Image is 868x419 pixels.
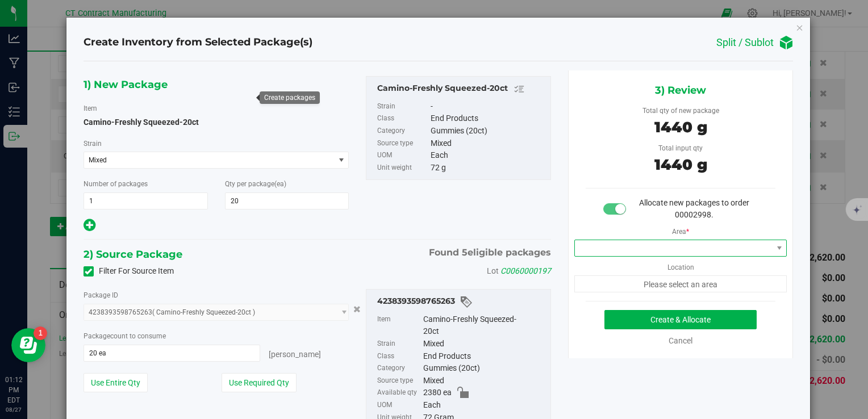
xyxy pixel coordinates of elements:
span: Please select an area [574,275,787,292]
label: Filter For Source Item [84,265,174,277]
iframe: Resource center unread badge [34,326,47,340]
label: Strain [377,100,428,113]
label: Source type [377,137,428,150]
button: Use Required Qty [222,373,297,392]
span: Lot [487,266,499,275]
label: UOM [377,149,428,162]
span: Total qty of new package [642,107,719,115]
label: Class [377,350,420,363]
h4: Split / Sublot [716,37,774,48]
h4: Create Inventory from Selected Package(s) [84,35,312,50]
div: Mixed [431,137,544,150]
div: End Products [423,350,545,363]
div: 4238393598765263 [377,295,544,309]
a: Cancel [669,336,692,345]
span: 2380 ea [423,387,452,399]
div: Gummies (20ct) [431,125,544,137]
span: Mixed [89,156,320,164]
button: Create & Allocate [604,310,757,329]
div: Mixed [423,338,545,350]
iframe: Resource center [11,328,45,362]
span: Package to consume [84,332,166,340]
button: Cancel button [350,301,364,317]
label: Unit weight [377,162,428,174]
label: Available qty [377,387,420,399]
label: Category [377,362,420,375]
div: Gummies (20ct) [423,362,545,375]
label: Source type [377,375,420,387]
input: 20 [226,193,349,209]
input: 20 ea [84,345,260,361]
span: Total input qty [658,144,703,152]
label: Item [84,103,97,114]
div: Create packages [264,94,315,102]
div: Camino-Freshly Squeezed-20ct [377,82,544,96]
div: Each [423,399,545,412]
span: 1440 g [654,156,707,174]
label: Strain [377,338,420,350]
div: Camino-Freshly Squeezed-20ct [423,313,545,338]
span: 3) Review [655,82,706,99]
span: select [334,152,348,168]
label: Area [672,221,689,237]
button: Use Entire Qty [84,373,148,392]
span: [PERSON_NAME] [269,350,321,359]
span: Add new output [84,223,95,232]
span: Number of packages [84,180,148,188]
span: C0060000197 [500,266,551,275]
div: - [431,100,544,113]
span: 1440 g [654,118,707,136]
span: 1) New Package [84,76,168,93]
span: Package ID [84,291,118,299]
label: Item [377,313,420,338]
span: Camino-Freshly Squeezed-20ct [84,118,199,127]
label: Class [377,112,428,125]
label: Category [377,125,428,137]
span: Found eligible packages [429,246,551,259]
div: Mixed [423,375,545,387]
input: 1 [84,193,207,209]
label: Location [667,257,694,273]
span: count [110,332,128,340]
span: Qty per package [225,180,286,188]
span: 2) Source Package [84,246,182,263]
label: Strain [84,139,102,149]
div: Each [431,149,544,162]
span: Allocate new packages to order 00002998. [639,198,749,219]
span: (ea) [274,180,286,188]
div: End Products [431,112,544,125]
span: 5 [462,247,468,258]
div: 72 g [431,162,544,174]
label: UOM [377,399,420,412]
